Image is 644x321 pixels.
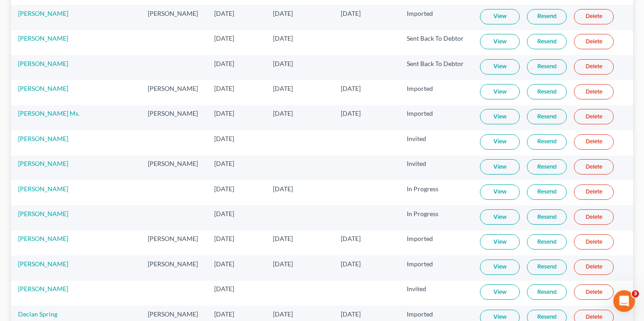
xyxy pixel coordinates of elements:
span: [DATE] [273,310,293,318]
a: View [480,34,520,49]
span: [DATE] [214,210,234,217]
a: Delete [574,109,614,124]
span: [DATE] [273,9,293,17]
a: Delete [574,209,614,225]
span: [DATE] [214,310,234,318]
span: [DATE] [214,85,234,92]
a: [PERSON_NAME] [18,235,68,242]
span: [DATE] [214,109,234,117]
td: [PERSON_NAME] [141,105,207,130]
a: Delete [574,234,614,250]
td: Invited [400,130,473,155]
span: [DATE] [341,9,361,17]
a: Resend [527,84,567,99]
a: Resend [527,284,567,300]
a: View [480,260,520,275]
a: Delete [574,184,614,200]
a: Resend [527,9,567,24]
td: In Progress [400,180,473,205]
td: [PERSON_NAME] [141,156,207,180]
a: Resend [527,159,567,175]
span: [DATE] [214,260,234,268]
a: Resend [527,109,567,124]
a: [PERSON_NAME] Ms. [18,109,80,117]
a: View [480,184,520,200]
span: [DATE] [341,310,361,318]
a: View [480,209,520,225]
a: [PERSON_NAME] [18,85,68,92]
a: Delete [574,34,614,49]
span: [DATE] [273,235,293,242]
a: View [480,159,520,175]
td: In Progress [400,205,473,230]
a: View [480,59,520,75]
td: Sent Back To Debtor [400,55,473,80]
a: Resend [527,59,567,75]
a: View [480,134,520,150]
span: 3 [632,290,639,297]
a: View [480,284,520,300]
a: Resend [527,134,567,150]
span: [DATE] [273,60,293,67]
span: [DATE] [214,9,234,17]
td: Sent Back To Debtor [400,30,473,55]
td: Imported [400,5,473,30]
span: [DATE] [214,135,234,142]
span: [DATE] [273,185,293,193]
span: [DATE] [214,285,234,293]
a: Declan Spring [18,310,57,318]
a: [PERSON_NAME] [18,34,68,42]
span: [DATE] [214,160,234,167]
a: Resend [527,34,567,49]
a: Delete [574,134,614,150]
td: [PERSON_NAME] [141,80,207,105]
span: [DATE] [341,85,361,92]
span: [DATE] [214,185,234,193]
a: [PERSON_NAME] [18,160,68,167]
td: [PERSON_NAME] [141,5,207,30]
span: [DATE] [214,34,234,42]
span: [DATE] [273,34,293,42]
span: [DATE] [214,60,234,67]
span: [DATE] [273,260,293,268]
a: [PERSON_NAME] [18,135,68,142]
a: Delete [574,59,614,75]
span: [DATE] [273,109,293,117]
a: View [480,234,520,250]
a: Resend [527,184,567,200]
a: [PERSON_NAME] [18,185,68,193]
td: Imported [400,231,473,255]
span: [DATE] [214,235,234,242]
a: View [480,9,520,24]
a: Delete [574,260,614,275]
a: View [480,84,520,99]
a: Delete [574,159,614,175]
a: Delete [574,284,614,300]
a: Delete [574,9,614,24]
a: Resend [527,234,567,250]
span: [DATE] [341,235,361,242]
a: [PERSON_NAME] [18,9,68,17]
td: Imported [400,80,473,105]
a: [PERSON_NAME] [18,285,68,293]
a: Resend [527,260,567,275]
span: [DATE] [341,260,361,268]
a: [PERSON_NAME] [18,60,68,67]
a: [PERSON_NAME] [18,260,68,268]
td: Imported [400,105,473,130]
a: View [480,109,520,124]
a: [PERSON_NAME] [18,210,68,217]
td: Invited [400,281,473,306]
td: Imported [400,255,473,280]
span: [DATE] [273,85,293,92]
iframe: Intercom live chat [613,290,635,312]
a: Delete [574,84,614,99]
td: [PERSON_NAME] [141,231,207,255]
span: [DATE] [341,109,361,117]
td: Invited [400,156,473,180]
a: Resend [527,209,567,225]
td: [PERSON_NAME] [141,255,207,280]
